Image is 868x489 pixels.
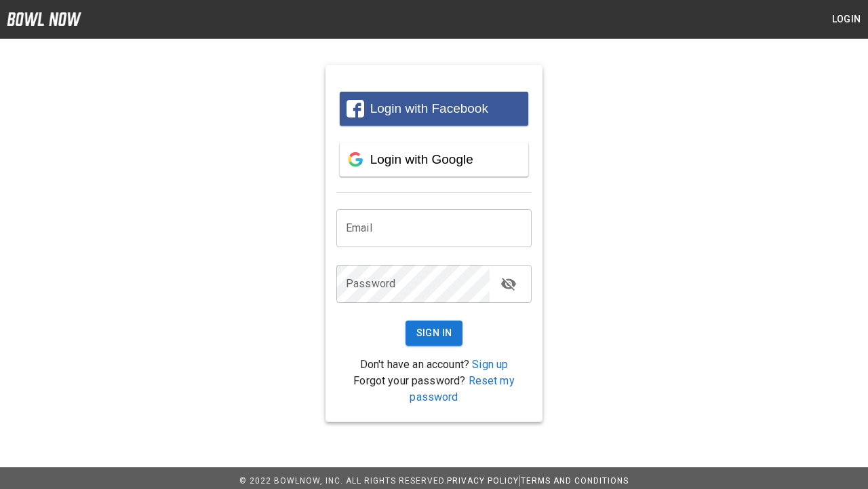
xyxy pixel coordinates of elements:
[825,7,868,32] button: Login
[472,358,508,371] a: Sign up
[521,476,629,486] a: Terms and Conditions
[340,143,528,177] button: Login with Google
[406,321,463,346] button: Sign In
[7,12,81,26] img: logo
[336,357,532,373] p: Don't have an account?
[340,92,528,126] button: Login with Facebook
[336,373,532,405] p: Forgot your password?
[495,270,522,297] button: toggle password visibility
[370,101,488,115] span: Login with Facebook
[447,476,519,486] a: Privacy Policy
[410,374,514,403] a: Reset my password
[239,476,447,486] span: © 2022 BowlNow, Inc. All Rights Reserved.
[370,152,473,166] span: Login with Google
